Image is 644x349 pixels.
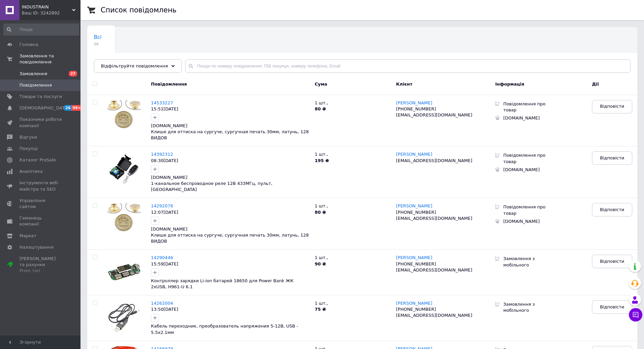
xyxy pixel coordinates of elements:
[151,129,309,140] span: Клише для оттиска на сургуче, сургучная печать 30мм, латунь, 128 ВИДОВ
[396,255,432,260] a: [PERSON_NAME]
[592,151,632,165] a: Відповісти
[151,106,310,112] div: 15:51[DATE]
[391,76,494,95] div: Клієнт
[94,42,102,47] span: 56
[315,158,329,163] b: 195 ₴
[101,63,168,68] span: Відфільтруйте повідомлення
[151,278,293,290] a: Контроллер зарядки Li-ion батарей 18650 для Power Bank ЖК 2xUSB, H961-U 6.1
[600,258,624,264] span: Відповісти
[151,255,173,260] a: 14290446
[315,100,389,106] p: 1 шт. ,
[500,255,550,269] div: Замовлення з мобільного
[151,181,272,192] a: 1-канальное беспроводное реле 12В 433МГц, пульт, [GEOGRAPHIC_DATA]
[592,203,632,216] a: Відповісти
[19,53,80,65] span: Замовлення та повідомлення
[19,105,69,111] span: [DEMOGRAPHIC_DATA]
[19,134,37,140] span: Відгуки
[69,71,77,77] span: 27
[315,151,389,157] p: 1 шт. ,
[500,114,550,122] div: [DOMAIN_NAME]
[148,76,313,95] div: Повідомлення
[315,106,326,111] b: 80 ₴
[151,306,310,312] div: 13:50[DATE]
[107,255,141,288] img: Повідомлення 14290446
[315,210,326,215] b: 80 ₴
[3,23,79,36] input: Пошук
[315,203,389,209] p: 1 шт. ,
[396,203,432,208] span: [PERSON_NAME]
[592,300,632,314] a: Відповісти
[151,152,173,157] a: 14392312
[500,300,550,314] div: Замовлення з мобільного
[19,157,56,163] span: Каталог ProSale
[19,233,37,239] span: Маркет
[151,203,173,208] a: 14292076
[19,94,62,100] span: Товари та послуги
[19,82,52,88] span: Повідомлення
[396,158,472,163] span: [EMAIL_ADDRESS][DOMAIN_NAME]
[151,261,310,267] div: 15:59[DATE]
[592,255,632,268] a: Відповісти
[151,226,310,232] div: [DOMAIN_NAME]
[19,116,62,129] span: Показники роботи компанії
[313,76,391,95] div: Cума
[600,207,624,213] span: Відповісти
[315,261,326,266] b: 90 ₴
[500,166,550,174] div: [DOMAIN_NAME]
[19,198,62,210] span: Управління сайтом
[151,209,310,215] div: 12:07[DATE]
[107,100,141,134] img: Повідомлення 14533227
[396,307,436,312] span: [PHONE_NUMBER]
[396,313,472,318] span: [EMAIL_ADDRESS][DOMAIN_NAME]
[600,155,624,161] span: Відповісти
[151,100,173,105] a: 14533227
[396,100,432,106] a: [PERSON_NAME]
[592,100,632,113] a: Відповісти
[151,129,309,141] a: Клише для оттиска на сургуче, сургучная печать 30мм, латунь, 128 ВИДОВ
[19,215,62,227] span: Гаманець компанії
[629,308,642,321] button: Чат з покупцем
[107,300,141,334] img: Повідомлення 14262004
[396,112,472,117] span: [EMAIL_ADDRESS][DOMAIN_NAME]
[500,217,550,226] div: [DOMAIN_NAME]
[315,255,389,261] p: 1 шт. ,
[600,304,624,310] span: Відповісти
[396,152,432,157] a: [PERSON_NAME]
[22,10,80,16] div: Ваш ID: 3242892
[64,105,71,111] span: 26
[19,268,62,274] div: Prom топ
[185,59,631,73] input: Пошук по номеру повідомлення, ПІБ покупця, номеру телефона, Email
[396,267,472,272] span: [EMAIL_ADDRESS][DOMAIN_NAME]
[22,4,72,10] span: INDUSTRAIN
[600,103,624,109] span: Відповісти
[151,174,310,181] div: [DOMAIN_NAME]
[101,6,176,14] h1: Список повідомлень
[151,158,310,164] div: 08:30[DATE]
[396,216,472,221] span: [EMAIL_ADDRESS][DOMAIN_NAME]
[151,323,298,335] a: Кабель переходник, преобразователь напряжения 5-12В, USB - 5.5x2.1мм
[590,76,637,95] div: Дії
[151,233,309,244] a: Клише для оттиска на сургуче, сургучная печать 30мм, латунь, 128 ВИДОВ
[315,300,389,306] p: 1 шт. ,
[19,42,38,48] span: Головна
[500,203,550,217] div: Повідомлення про товар
[94,34,102,40] span: Всі
[107,151,141,185] img: Повідомлення 14392312
[151,301,173,306] a: 14262004
[19,71,47,77] span: Замовлення
[396,106,436,111] span: [PHONE_NUMBER]
[396,301,432,306] a: [PERSON_NAME]
[500,100,550,114] div: Повідомлення про товар
[493,76,590,95] div: Інформація
[71,105,83,111] span: 99+
[396,203,432,209] a: [PERSON_NAME]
